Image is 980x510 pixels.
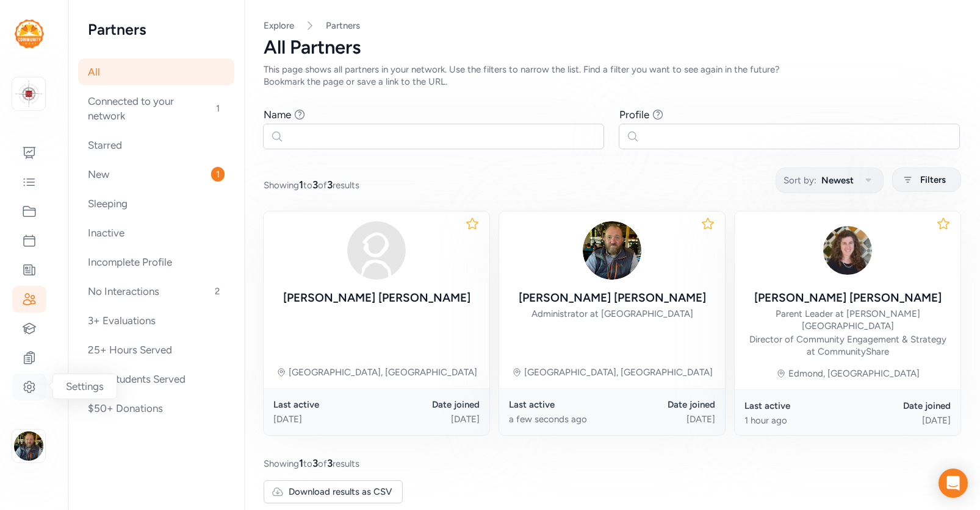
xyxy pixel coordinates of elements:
div: Date joined [848,400,951,412]
div: Edmond, [GEOGRAPHIC_DATA] [788,367,920,380]
div: Date joined [612,398,715,411]
div: Connected to your network [78,88,234,129]
div: Profile [619,107,649,122]
div: New [78,161,234,188]
a: Explore [264,20,294,31]
span: Newest [821,173,854,188]
div: Last active [273,398,377,411]
div: All Partners [264,37,960,58]
div: 25+ Hours Served [78,336,234,363]
button: Download results as CSV [264,480,403,503]
span: 3 [327,179,333,191]
img: logo [15,80,42,107]
span: 3 [327,457,333,469]
div: [DATE] [377,413,480,425]
img: avatar38fbb18c.svg [347,221,406,280]
div: $50+ Donations [78,395,234,422]
span: 1 [299,457,303,469]
span: Filters [920,172,946,187]
div: [DATE] [273,413,377,425]
div: Parent Leader at [PERSON_NAME][GEOGRAPHIC_DATA] [744,308,951,332]
div: Date joined [377,398,480,411]
div: 3+ Evaluations [78,307,234,334]
div: Director of Community Engagement & Strategy at CommunityShare [744,333,951,358]
img: xHGhUblRSFqCpjepzwsd [818,221,877,280]
div: [GEOGRAPHIC_DATA], [GEOGRAPHIC_DATA] [524,366,713,378]
nav: Breadcrumb [264,19,960,32]
div: All [78,58,234,85]
span: 1 [211,101,225,116]
span: 2 [210,284,225,299]
h2: Partners [88,19,225,39]
div: Last active [509,398,612,411]
div: [PERSON_NAME] [PERSON_NAME] [754,289,942,306]
div: This page shows all partners in your network. Use the filters to narrow the list. Find a filter y... [264,63,810,88]
div: Starred [78,132,234,158]
img: logo [15,19,44,48]
a: Partners [326,19,360,32]
div: Administrator at [GEOGRAPHIC_DATA] [531,308,693,320]
img: 6zk4izn8ROGC0BpKjWRl [583,221,641,280]
div: [PERSON_NAME] [PERSON_NAME] [519,289,706,306]
div: Sleeping [78,190,234,217]
span: 3 [312,179,318,191]
div: Last active [744,400,848,412]
span: 3 [312,457,318,469]
span: Sort by: [784,173,816,188]
div: [PERSON_NAME] [PERSON_NAME] [283,289,470,306]
span: Showing to of results [264,177,359,192]
div: 1 hour ago [744,414,848,427]
div: Inactive [78,219,234,246]
div: [DATE] [848,414,951,427]
span: Showing to of results [264,456,359,470]
div: 50+ Students Served [78,366,234,392]
div: [DATE] [612,413,715,425]
div: Name [264,107,291,122]
div: [GEOGRAPHIC_DATA], [GEOGRAPHIC_DATA] [289,366,477,378]
span: 1 [211,167,225,182]
div: a few seconds ago [509,413,612,425]
button: Sort by:Newest [776,168,884,193]
span: Download results as CSV [289,486,392,498]
div: Incomplete Profile [78,249,234,275]
div: Open Intercom Messenger [939,469,968,498]
span: 1 [299,179,303,191]
div: No Interactions [78,278,234,305]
